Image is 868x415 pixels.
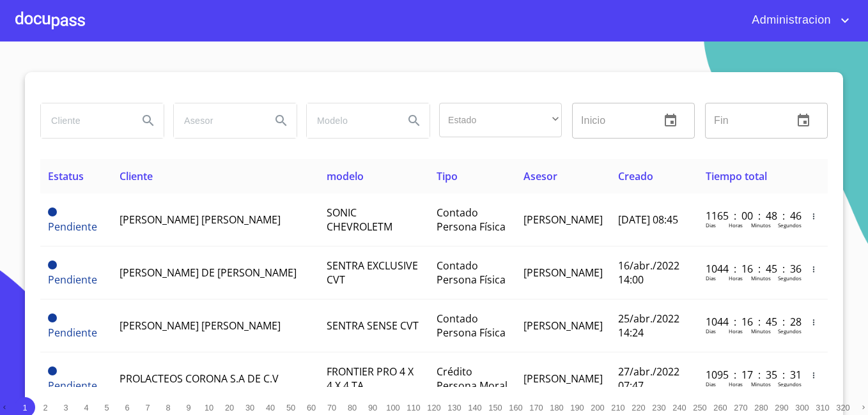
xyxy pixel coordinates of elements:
span: [PERSON_NAME] [523,319,603,333]
span: Pendiente [48,220,97,234]
span: Pendiente [48,326,97,340]
span: 25/abr./2022 14:24 [618,312,679,340]
span: 110 [407,403,420,412]
span: Asesor [523,169,557,183]
span: 290 [775,403,788,412]
span: 240 [672,403,686,412]
p: 1095 : 17 : 35 : 31 [706,368,792,382]
span: Pendiente [48,273,97,287]
span: 10 [205,403,213,412]
button: Search [399,105,430,136]
span: Contado Persona Física [437,206,506,234]
p: Segundos [778,328,802,335]
span: 27/abr./2022 07:47 [618,365,679,393]
span: PROLACTEOS CORONA S.A DE C.V [120,372,279,386]
span: 300 [795,403,809,412]
p: Dias [706,275,716,282]
span: 50 [286,403,295,412]
p: Horas [729,381,743,388]
span: 220 [632,403,645,412]
span: 1 [22,403,27,412]
span: 150 [488,403,502,412]
span: 100 [386,403,399,412]
span: 130 [447,403,461,412]
span: [DATE] 08:45 [618,213,678,227]
span: Pendiente [48,379,97,393]
span: 200 [591,403,604,412]
p: Minutos [751,222,771,229]
span: 260 [713,403,727,412]
button: account of current user [742,10,853,31]
input: search [41,103,128,138]
span: Pendiente [48,260,57,269]
span: 2 [43,403,47,412]
span: 160 [509,403,522,412]
span: Contado Persona Física [437,259,506,287]
span: 40 [266,403,275,412]
span: 280 [754,403,768,412]
p: Horas [729,275,743,282]
span: [PERSON_NAME] [523,372,603,386]
span: 210 [611,403,624,412]
span: 16/abr./2022 14:00 [618,259,679,287]
span: 8 [166,403,170,412]
p: Minutos [751,381,771,388]
span: 250 [693,403,706,412]
span: Tipo [437,169,458,183]
span: [PERSON_NAME] [PERSON_NAME] [120,213,281,227]
span: 270 [734,403,747,412]
span: SENTRA EXCLUSIVE CVT [327,259,418,287]
input: search [174,103,261,138]
span: [PERSON_NAME] [523,213,603,227]
span: 90 [368,403,377,412]
span: Cliente [120,169,153,183]
span: Contado Persona Física [437,312,506,340]
span: 7 [145,403,150,412]
span: 140 [468,403,481,412]
button: Search [133,105,164,136]
p: Segundos [778,222,802,229]
button: Search [266,105,297,136]
span: 320 [836,403,849,412]
span: Pendiente [48,207,57,216]
span: 9 [186,403,190,412]
span: Pendiente [48,313,57,322]
span: 180 [550,403,563,412]
span: Pendiente [48,366,57,375]
span: Tiempo total [706,169,767,183]
span: SONIC CHEVROLETM [327,206,392,234]
p: Segundos [778,275,802,282]
div: ​ [439,103,562,137]
span: 4 [84,403,88,412]
span: Creado [618,169,653,183]
p: 1165 : 00 : 48 : 46 [706,209,792,223]
p: Horas [729,328,743,335]
p: Minutos [751,275,771,282]
span: 30 [245,403,254,412]
p: 1044 : 16 : 45 : 36 [706,262,792,276]
span: 3 [63,403,68,412]
span: 170 [529,403,543,412]
span: 70 [327,403,336,412]
span: 20 [225,403,234,412]
span: [PERSON_NAME] [PERSON_NAME] [120,319,281,333]
input: search [307,103,394,138]
p: Segundos [778,381,802,388]
p: 1044 : 16 : 45 : 28 [706,315,792,329]
span: 60 [307,403,316,412]
span: Estatus [48,169,84,183]
span: 6 [125,403,129,412]
span: [PERSON_NAME] [523,266,603,280]
span: [PERSON_NAME] DE [PERSON_NAME] [120,266,297,280]
span: 310 [816,403,829,412]
span: SENTRA SENSE CVT [327,319,419,333]
span: FRONTIER PRO 4 X 4 X 4 TA [327,365,414,393]
p: Dias [706,222,716,229]
span: 190 [570,403,584,412]
span: 80 [348,403,357,412]
span: 230 [652,403,665,412]
span: Administracion [742,10,837,31]
span: Crédito Persona Moral [437,365,508,393]
span: modelo [327,169,364,183]
span: 5 [104,403,109,412]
